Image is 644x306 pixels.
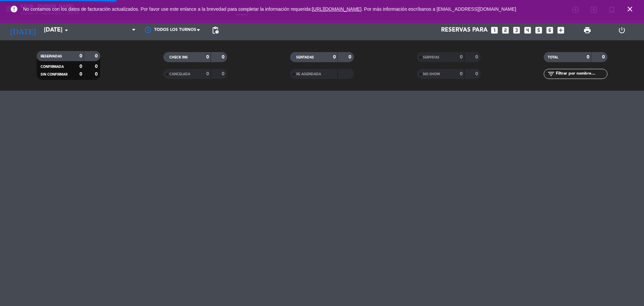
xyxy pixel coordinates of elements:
[169,73,190,76] span: CANCELADA
[441,27,488,34] span: Reservas para
[62,26,70,34] i: arrow_drop_down
[348,55,353,59] strong: 0
[475,55,479,59] strong: 0
[211,26,219,34] span: pending_actions
[362,6,516,12] a: . Por más información escríbanos a [EMAIL_ADDRESS][DOMAIN_NAME]
[79,54,82,58] strong: 0
[222,72,226,76] strong: 0
[555,70,607,78] input: Filtrar por nombre...
[548,56,558,59] span: TOTAL
[95,54,99,58] strong: 0
[41,73,67,76] span: SIN CONFIRMAR
[206,55,209,59] strong: 0
[547,70,555,78] i: filter_list
[460,55,463,59] strong: 0
[312,6,362,12] a: [URL][DOMAIN_NAME]
[602,55,606,59] strong: 0
[534,26,543,35] i: looks_5
[41,65,64,69] span: CONFIRMADA
[523,26,532,35] i: looks_4
[501,26,510,35] i: looks_two
[222,55,226,59] strong: 0
[423,73,440,76] span: NO SHOW
[169,56,188,59] span: CHECK INS
[79,64,82,69] strong: 0
[626,5,634,13] i: close
[460,72,463,76] strong: 0
[556,26,565,35] i: add_box
[10,5,18,13] i: error
[5,23,41,38] i: [DATE]
[41,55,62,58] span: RESERVADAS
[475,72,479,76] strong: 0
[423,56,439,59] span: SERVIDAS
[490,26,499,35] i: looks_one
[95,72,99,77] strong: 0
[604,20,639,40] div: LOG OUT
[618,26,626,34] i: power_settings_new
[95,64,99,69] strong: 0
[333,55,336,59] strong: 0
[23,6,516,12] span: No contamos con los datos de facturación actualizados. Por favor use este enlance a la brevedad p...
[296,56,314,59] span: SENTADAS
[296,73,321,76] span: RE AGENDADA
[206,72,209,76] strong: 0
[587,55,589,59] strong: 0
[583,26,591,34] span: print
[512,26,521,35] i: looks_3
[79,72,82,77] strong: 0
[545,26,554,35] i: looks_6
